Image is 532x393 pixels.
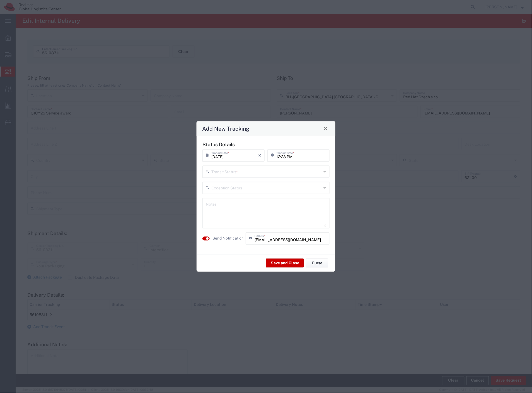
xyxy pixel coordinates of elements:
[202,141,330,147] h5: Status Details
[202,125,250,133] h4: Add New Tracking
[212,236,244,241] label: Send Notification
[258,151,261,160] i: ×
[306,259,328,268] button: Close
[266,259,304,268] button: Save and Close
[212,236,243,241] agx-label: Send Notification
[322,125,330,132] button: Close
